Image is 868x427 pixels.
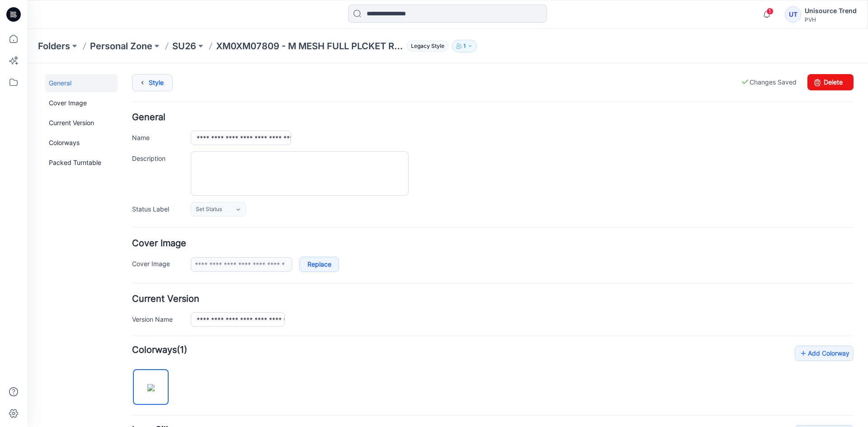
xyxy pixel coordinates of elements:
a: Replace [272,193,312,209]
div: UT [785,6,801,23]
h4: Cover Image [105,176,826,184]
a: SU26 [172,40,196,52]
label: Version Name [105,251,155,261]
a: Add Resource [768,362,826,377]
a: Set Status [164,139,219,153]
img: eyJhbGciOiJIUzI1NiIsImtpZCI6IjAiLCJzbHQiOiJzZXMiLCJ0eXAiOiJKV1QifQ.eyJkYXRhIjp7InR5cGUiOiJzdG9yYW... [120,321,127,328]
button: 1 [452,40,477,52]
label: Status Label [105,141,155,150]
label: Cover Image [105,195,155,205]
a: Personal Zone [90,40,152,52]
label: Name [105,69,155,79]
iframe: edit-style [27,63,868,427]
h4: Current Version [105,231,826,240]
button: Legacy Style [403,40,448,52]
div: Unisource Trend [805,5,857,16]
p: XM0XM07809 - M MESH FULL PLCKET REG POLO_fit [216,40,403,52]
span: Ivory Silk [105,361,144,372]
strong: Colorways [105,281,150,292]
a: Folders [38,40,70,52]
span: 1 [766,8,774,15]
a: Add Colorway [768,282,826,298]
span: Legacy Style [407,41,448,52]
p: 1 [463,41,466,51]
label: Description [105,90,155,100]
span: Set Status [169,141,195,150]
div: PVH [805,16,857,23]
span: (1) [150,281,160,292]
